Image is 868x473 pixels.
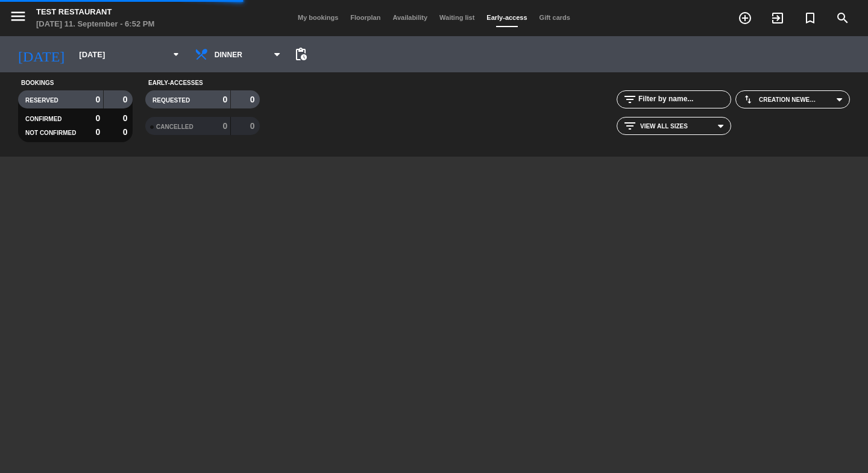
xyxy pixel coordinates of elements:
strong: 0 [123,113,130,123]
i: arrow_drop_down [169,47,183,61]
i: [DATE] [9,41,73,67]
span: Waiting list [433,14,480,21]
strong: 0 [95,113,100,123]
span: Creation newest first [759,96,819,103]
strong: 0 [95,127,100,137]
span: RESERVED [25,97,58,104]
span: NOT CONFIRMED [25,130,76,136]
strong: 0 [222,121,227,131]
strong: 0 [250,95,257,104]
i: turned_in_not [803,11,817,25]
span: Early-access [480,14,533,21]
button: menu [9,7,27,29]
div: [DATE] 11. September - 6:52 PM [36,18,154,30]
span: Gift cards [533,14,576,21]
i: add_circle_outline [738,11,752,25]
strong: 0 [95,95,100,104]
span: CONFIRMED [25,116,62,122]
span: Availability [386,14,433,21]
i: menu [9,7,27,25]
strong: 0 [222,95,227,104]
filter-checkbox: EARLY_ACCESS_REQUESTED [145,90,260,108]
strong: 0 [123,95,130,104]
span: pending_actions [294,47,308,61]
strong: 0 [250,121,257,131]
span: View all sizes [640,123,700,130]
i: exit_to_app [770,11,785,25]
span: Requested [153,97,190,104]
span: My bookings [292,14,344,21]
span: Dinner [215,43,272,66]
i: search [835,11,850,25]
div: Test Restaurant [36,6,154,18]
input: Filter by name... [637,93,731,106]
i: filter_list [623,92,637,107]
span: Cancelled [156,124,193,130]
span: Floorplan [344,14,386,21]
strong: 0 [123,127,130,137]
label: Early-accesses [148,78,203,88]
label: Bookings [21,78,54,88]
